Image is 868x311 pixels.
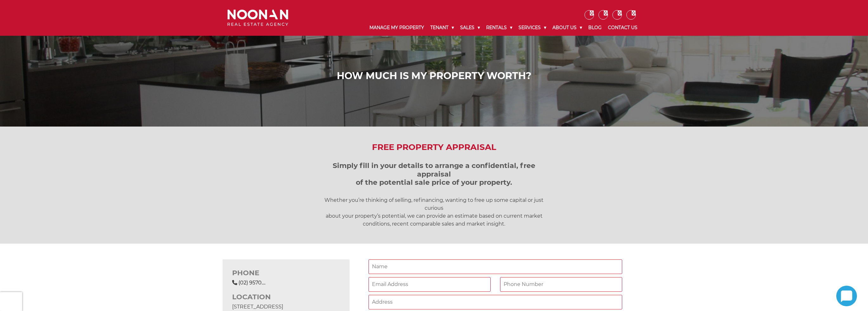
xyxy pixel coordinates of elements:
[369,277,491,292] input: Email Address
[232,269,340,277] h3: PHONE
[549,20,585,36] a: About Us
[232,293,340,301] h3: LOCATION
[315,196,553,228] p: Whether you’re thinking of selling, refinancing, wanting to free up some capital or just curious ...
[369,295,622,309] input: Address
[229,70,639,82] h1: How Much is My Property Worth?
[457,20,483,36] a: Sales
[515,20,549,36] a: Services
[238,280,265,286] a: Click to reveal phone number
[483,20,515,36] a: Rentals
[366,20,427,36] a: Manage My Property
[500,277,622,292] input: Phone Number
[223,142,645,152] h2: Free Property Appraisal
[227,9,288,26] img: Noonan Real Estate Agency
[369,259,622,274] input: Name
[315,162,553,187] h3: Simply fill in your details to arrange a confidential, free appraisal of the potential sale price...
[585,20,605,36] a: Blog
[427,20,457,36] a: Tenant
[605,20,641,36] a: Contact Us
[232,303,340,311] p: [STREET_ADDRESS]
[238,280,265,286] span: (02) 9570....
